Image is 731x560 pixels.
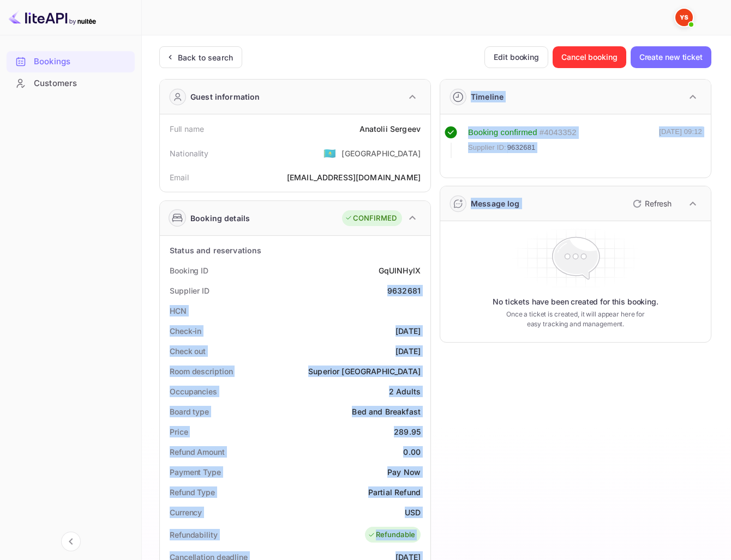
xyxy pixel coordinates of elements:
[323,143,336,163] span: United States
[170,529,218,540] div: Refundability
[504,309,648,329] p: Once a ticket is created, it will appear here for easy tracking and management.
[387,285,421,296] div: 9632681
[626,195,676,212] button: Refresh
[359,123,421,135] div: Anatolii Sergeev
[493,296,658,307] p: No tickets have been created for this booking.
[287,172,421,183] div: [EMAIL_ADDRESS][DOMAIN_NAME]
[170,426,188,437] div: Price
[34,77,77,90] ya-tr-span: Customers
[396,325,421,337] div: [DATE]
[645,198,672,209] p: Refresh
[368,486,421,498] div: Partial Refund
[61,532,81,551] button: Collapse navigation
[659,126,702,158] div: [DATE] 09:12
[341,148,421,159] div: [GEOGRAPHIC_DATA]
[170,285,209,296] div: Supplier ID
[471,91,504,102] div: Timeline
[170,148,209,159] div: Nationality
[308,366,421,377] div: Superior [GEOGRAPHIC_DATA]
[368,529,416,540] div: Refundable
[7,51,135,72] div: Bookings
[468,142,506,153] span: Supplier ID:
[170,466,221,478] div: Payment Type
[675,9,693,26] img: Yandex Support
[7,73,135,93] a: Customers
[170,305,187,316] div: HCN
[387,466,421,478] div: Pay Now
[540,126,577,139] div: # 4043352
[170,345,206,357] div: Check out
[170,325,201,337] div: Check-in
[639,51,703,64] ya-tr-span: Create new ticket
[178,53,233,62] ya-tr-span: Back to search
[34,56,70,68] ya-tr-span: Bookings
[170,366,232,377] div: Room description
[631,46,711,68] button: Create new ticket
[190,91,260,102] div: Guest information
[494,51,539,64] ya-tr-span: Edit booking
[484,46,548,68] button: Edit booking
[170,123,204,135] div: Full name
[9,9,96,26] img: LiteAPI logo
[394,426,421,437] div: 289.95
[345,213,397,224] div: CONFIRMED
[405,507,421,518] div: USD
[170,507,202,518] div: Currency
[468,126,537,139] div: Booking confirmed
[553,46,626,68] button: Cancel booking
[403,446,421,458] div: 0.00
[561,51,618,64] ya-tr-span: Cancel booking
[170,486,215,498] div: Refund Type
[396,345,421,357] div: [DATE]
[471,198,520,209] div: Message log
[170,446,225,458] div: Refund Amount
[170,245,261,256] div: Status and reservations
[379,265,421,276] div: GqUlNHylX
[170,406,209,417] div: Board type
[7,51,135,71] a: Bookings
[352,406,421,417] div: Bed and Breakfast
[389,386,421,397] div: 2 Adults
[507,142,536,153] span: 9632681
[170,172,189,183] div: Email
[170,386,217,397] div: Occupancies
[170,265,208,276] div: Booking ID
[190,212,250,224] div: Booking details
[7,73,135,94] div: Customers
